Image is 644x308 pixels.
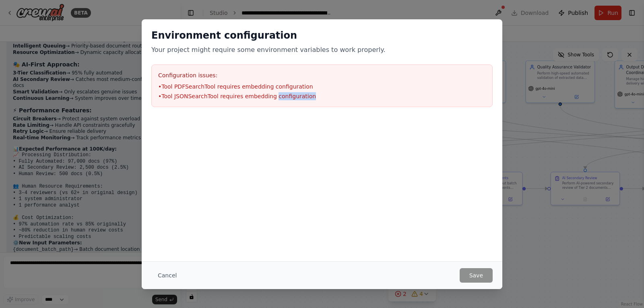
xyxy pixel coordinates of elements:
[460,268,493,283] button: Save
[151,29,493,42] h2: Environment configuration
[151,268,183,283] button: Cancel
[158,92,486,100] li: • Tool JSONSearchTool requires embedding configuration
[158,71,486,79] h3: Configuration issues:
[151,45,493,55] p: Your project might require some environment variables to work properly.
[158,83,486,91] li: • Tool PDFSearchTool requires embedding configuration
